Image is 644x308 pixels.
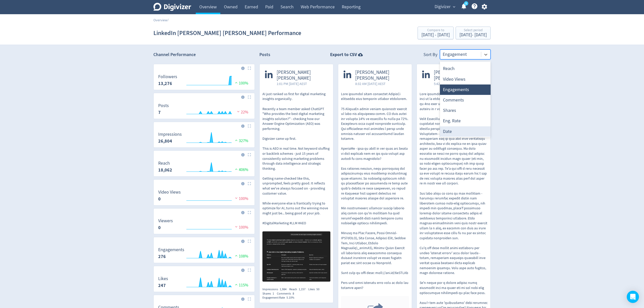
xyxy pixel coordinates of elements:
img: Placeholder [248,95,251,99]
div: [DATE] - [DATE] [459,33,487,37]
strong: 18,062 [158,167,172,173]
div: [DATE] - [DATE] [421,33,450,37]
img: Placeholder [248,211,251,214]
svg: Viewers 0 [156,218,252,232]
div: Comments [277,292,297,296]
img: Placeholder [248,297,251,301]
img: positive-performance.svg [234,81,239,84]
span: 1,984 [280,287,287,291]
img: negative-performance.svg [236,110,241,113]
div: Date [440,126,491,137]
span: 327% [234,138,248,143]
span: 108% [234,254,248,259]
svg: Followers 13,276 [156,74,252,88]
span: 5:42 PM [DATE] AEST [434,81,485,86]
span: Digivizer [435,3,451,11]
img: Placeholder [248,239,251,243]
a: 5 [464,1,468,6]
strong: Export to CSV [330,52,357,58]
div: Engagement Rate [262,296,297,300]
span: 50 [316,287,319,291]
div: Open Intercom Messenger [627,291,639,303]
div: Reach [289,287,308,292]
dt: Viewers [158,218,173,224]
strong: 7 [158,109,161,115]
img: negative-performance.svg [234,196,239,200]
strong: 26,804 [158,138,172,144]
div: Video Views [440,74,491,84]
div: Shares [262,292,277,296]
a: Overview [153,18,167,22]
button: Compare to[DATE] - [DATE] [418,27,454,39]
a: [PERSON_NAME] [PERSON_NAME]1:01 PM [DATE] AESTAI just ranked us first for digital marketing insig... [260,64,333,283]
dt: Video Views [158,189,181,195]
div: Engagements [440,84,491,95]
h2: Channel Performance [153,52,255,58]
span: expand_more [452,5,456,9]
text: 5 [466,2,467,5]
span: [PERSON_NAME] [PERSON_NAME] [434,70,485,81]
dt: Engagements [158,247,184,253]
span: 8:32 AM [DATE] AEST [355,81,406,86]
dt: Posts [158,103,169,109]
svg: Likes 247 [156,276,252,290]
dt: Likes [158,276,168,282]
svg: Impressions 26,804 [156,132,252,145]
dt: Impressions [158,131,182,137]
img: Placeholder [248,153,251,156]
span: 1 [273,292,274,296]
dt: Reach [158,160,172,166]
button: Select period[DATE]- [DATE] [456,27,491,39]
span: 5.10% [287,296,294,300]
h2: Posts [259,52,270,59]
strong: 247 [158,282,166,288]
span: 1,157 [299,287,306,291]
span: 100% [234,225,248,230]
p: AI just ranked us first for digital marketing insights organically. Recently a team member asked ... [262,92,330,226]
svg: Reach 18,062 [156,161,252,174]
div: Eng. Rate [440,116,491,126]
strong: 13,276 [158,80,172,87]
img: Placeholder [248,268,251,272]
svg: Video Views 0 [156,190,252,203]
span: 1:01 PM [DATE] AEST [277,81,328,86]
span: 22% [236,110,248,115]
img: Placeholder [248,124,251,128]
strong: 0 [158,196,161,202]
img: positive-performance.svg [234,254,239,258]
div: Sort By [423,52,437,59]
div: Impressions [262,287,289,292]
span: [PERSON_NAME] [PERSON_NAME] [277,70,328,81]
strong: 0 [158,225,161,231]
span: 115% [234,283,248,288]
svg: Engagements 276 [156,247,252,261]
img: positive-performance.svg [234,283,239,286]
div: Comments [440,95,491,105]
svg: Posts 7 [156,103,252,117]
button: Digivizer [433,3,457,11]
img: Placeholder [248,66,251,70]
span: 100% [234,81,248,86]
img: negative-performance.svg [234,225,239,229]
span: 100% [234,196,248,201]
div: Likes [308,287,322,292]
h1: LinkedIn [PERSON_NAME] [PERSON_NAME] Performance [153,25,301,41]
img: positive-performance.svg [234,167,239,171]
span: / [167,18,169,22]
div: Select period [459,28,487,33]
img: Placeholder [248,182,251,185]
div: Compare to [421,28,450,33]
p: Lore ipsumdol sitam consectet AdipisCi elitseddo eius temporin utlabor etdolorem. 75 AliquaEn adm... [341,92,409,290]
div: Reach [440,63,491,74]
span: 8 [293,292,294,296]
img: positive-performance.svg [234,138,239,142]
strong: 276 [158,253,166,260]
div: Shares [440,105,491,116]
img: https://media.cf.digivizer.com/images/linkedin-1455007-urn:li:share:7375726005573001217-d32db5b73... [262,231,330,282]
dt: Followers [158,74,177,80]
span: [PERSON_NAME] [PERSON_NAME] [355,70,406,81]
span: 406% [234,167,248,172]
